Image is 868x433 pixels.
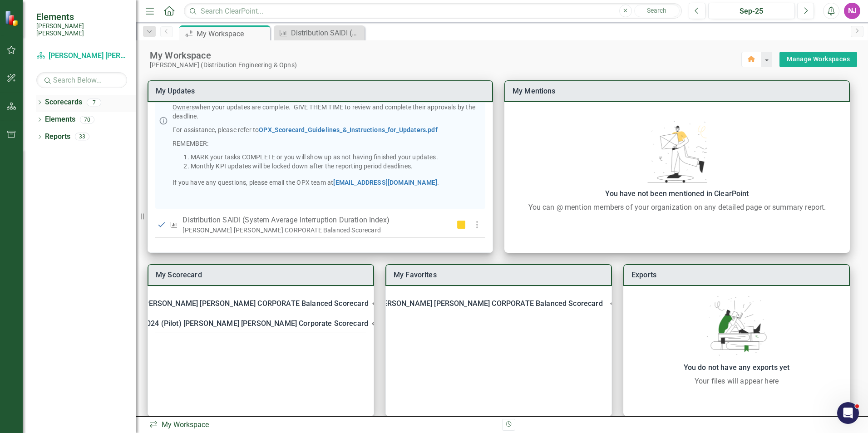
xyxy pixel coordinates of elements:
[844,3,860,19] button: NJ
[173,93,482,121] p: , PRIOR to the15th, please send a chat message in ClearPoint to your when your updates are comple...
[376,297,602,310] div: [PERSON_NAME] [PERSON_NAME] CORPORATE Balanced Scorecard
[182,215,446,226] p: Distribution SAIDI (System Average Interruption Duration Index)
[647,7,666,14] span: Search
[156,87,195,95] a: My Updates
[173,94,450,111] span: Data Owners
[711,6,792,17] div: Sep-25
[182,226,446,235] div: [PERSON_NAME] [PERSON_NAME] CORPORATE Balanced Scorecard
[148,294,374,314] div: [PERSON_NAME] [PERSON_NAME] CORPORATE Balanced Scorecard
[36,51,127,61] a: [PERSON_NAME] [PERSON_NAME] CORPORATE Balanced Scorecard
[149,420,495,430] div: My Workspace
[173,125,482,134] p: For assistance, please refer to
[143,317,368,330] div: 2024 (Pilot) [PERSON_NAME] [PERSON_NAME] Corporate Scorecard
[509,187,845,200] div: You have not been mentioned in ClearPoint
[150,61,741,69] div: [PERSON_NAME] (Distribution Engineering & Opns)
[628,376,845,387] div: Your files will appear here
[259,126,438,133] a: OPX_Scorecard_Guidelines_&_Instructions_for_Updaters.pdf
[191,153,482,162] li: MARK your tasks COMPLETE or you will show up as not having finished your updates.
[276,27,362,39] a: Distribution SAIDI (System Average Interruption Duration Index)
[628,361,845,374] div: You do not have any exports yet
[634,5,680,17] button: Search
[75,133,89,141] div: 33
[197,28,268,39] div: My Workspace
[45,132,70,142] a: Reports
[5,10,20,26] img: ClearPoint Strategy
[631,271,656,279] a: Exports
[45,97,82,108] a: Scorecards
[173,139,482,148] p: REMEMBER:
[513,87,556,95] a: My Mentions
[87,98,101,106] div: 7
[36,11,127,22] span: Elements
[191,162,482,171] li: Monthly KPI updates will be locked down after the reporting period deadlines.
[837,402,859,424] iframe: Intercom live chat
[142,297,368,310] div: [PERSON_NAME] [PERSON_NAME] CORPORATE Balanced Scorecard
[394,271,437,279] a: My Favorites
[509,202,845,213] div: You can @ mention members of your organization on any detailed page or summary report.
[156,271,202,279] a: My Scorecard
[386,294,612,314] div: [PERSON_NAME] [PERSON_NAME] CORPORATE Balanced Scorecard
[291,27,362,39] div: Distribution SAIDI (System Average Interruption Duration Index)
[150,49,741,61] div: My Workspace
[36,22,127,37] small: [PERSON_NAME] [PERSON_NAME]
[779,52,857,67] div: split button
[184,3,682,19] input: Search ClearPoint...
[36,72,127,88] input: Search Below...
[148,314,374,334] div: 2024 (Pilot) [PERSON_NAME] [PERSON_NAME] Corporate Scorecard
[80,116,94,123] div: 70
[779,52,857,67] button: Manage Workspaces
[173,178,482,187] p: If you have any questions, please email the OPX team at .
[708,3,795,19] button: Sep-25
[45,114,75,125] a: Elements
[333,179,437,186] a: [EMAIL_ADDRESS][DOMAIN_NAME]
[787,54,850,65] a: Manage Workspaces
